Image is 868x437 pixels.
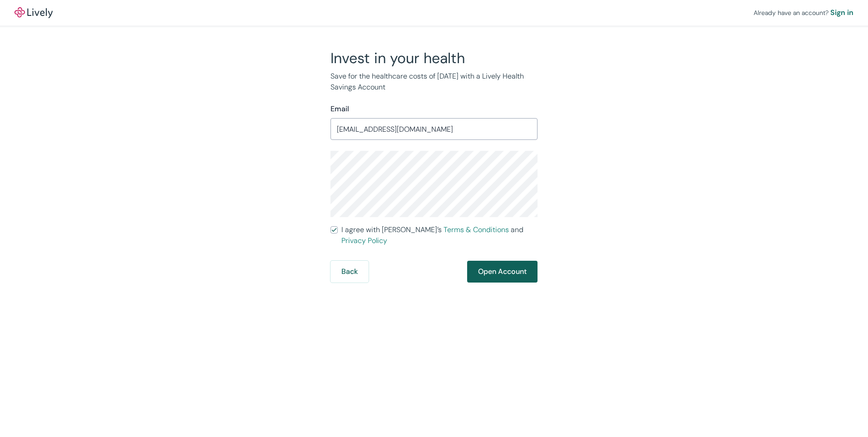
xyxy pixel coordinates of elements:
a: Privacy Policy [341,236,387,245]
button: Back [330,261,369,283]
a: Terms & Conditions [444,225,509,234]
button: Open Account [467,261,538,283]
label: Email [330,104,349,114]
a: LivelyLively [15,7,53,18]
img: Lively [15,7,53,18]
a: Sign in [830,7,853,18]
div: Already have an account? [754,7,853,18]
span: I agree with [PERSON_NAME]’s and [341,224,538,246]
h2: Invest in your health [330,49,538,67]
p: Save for the healthcare costs of [DATE] with a Lively Health Savings Account [330,71,538,93]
